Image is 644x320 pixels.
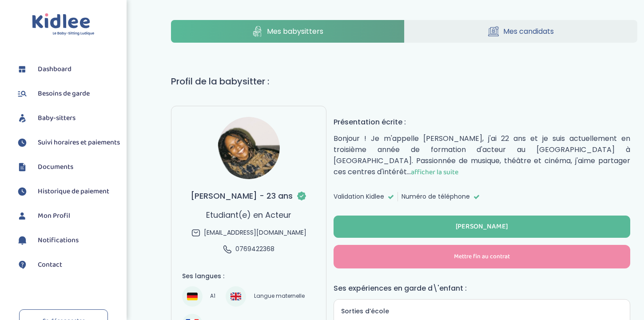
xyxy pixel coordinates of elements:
[16,112,29,125] img: babysitters.svg
[16,209,120,223] a: Mon Profil
[231,291,241,302] img: Anglais
[267,26,323,37] span: Mes babysitters
[454,252,510,261] span: Mettre fin au contrat
[38,113,76,124] span: Baby-sitters
[250,291,307,302] span: Langue maternelle
[334,133,630,178] p: Bonjour ! Je m'appelle [PERSON_NAME], j'ai 22 ans et je suis actuellement en troisième année de f...
[334,192,384,201] span: Validation Kidlee
[38,64,72,75] span: Dashboard
[204,228,306,237] span: [EMAIL_ADDRESS][DOMAIN_NAME]
[16,160,120,174] a: Documents
[334,245,630,268] button: Mettre fin au contrat
[402,192,470,201] span: Numéro de téléphone
[218,117,280,179] img: avatar
[38,186,109,197] span: Historique de paiement
[16,63,29,76] img: dashboard.svg
[171,75,637,88] h1: Profil de la babysitter :
[334,283,630,294] h4: Ses expériences en garde d\'enfant :
[38,260,62,270] span: Contact
[16,136,120,149] a: Suivi horaires et paiements
[16,234,29,247] img: notification.svg
[206,209,291,221] p: Etudiant(e) en Acteur
[16,87,120,100] a: Besoins de garde
[16,112,120,125] a: Baby-sitters
[16,63,120,76] a: Dashboard
[16,209,29,223] img: profil.svg
[171,20,404,43] a: Mes babysitters
[38,235,79,246] span: Notifications
[32,13,95,36] img: logo.svg
[38,88,90,99] span: Besoins de garde
[503,26,554,37] span: Mes candidats
[405,20,638,43] a: Mes candidats
[16,258,29,272] img: contact.svg
[16,136,29,149] img: suivihoraire.svg
[207,291,219,302] span: A1
[187,291,198,302] img: Allemand
[235,244,274,254] span: 0769422368
[334,216,630,238] button: [PERSON_NAME]
[16,185,120,198] a: Historique de paiement
[16,234,120,247] a: Notifications
[16,160,29,174] img: documents.svg
[16,87,29,100] img: besoin.svg
[38,211,70,221] span: Mon Profil
[16,258,120,272] a: Contact
[38,137,120,148] span: Suivi horaires et paiements
[456,222,508,232] div: [PERSON_NAME]
[182,272,315,281] h4: Ses langues :
[334,116,630,128] h4: Présentation écrite :
[341,307,623,316] h5: Sorties d’école
[38,162,73,172] span: Documents
[16,185,29,198] img: suivihoraire.svg
[191,190,307,202] h3: [PERSON_NAME] - 23 ans
[411,167,458,178] span: afficher la suite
